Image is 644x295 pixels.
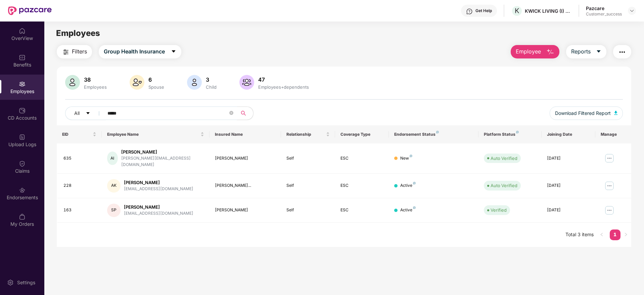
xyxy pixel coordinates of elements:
img: svg+xml;base64,PHN2ZyBpZD0iQ0RfQWNjb3VudHMiIGRhdGEtbmFtZT0iQ0QgQWNjb3VudHMiIHhtbG5zPSJodHRwOi8vd3... [19,107,26,114]
div: AI [107,152,118,165]
img: svg+xml;base64,PHN2ZyB4bWxucz0iaHR0cDovL3d3dy53My5vcmcvMjAwMC9zdmciIHhtbG5zOnhsaW5rPSJodHRwOi8vd3... [187,75,202,90]
img: svg+xml;base64,PHN2ZyB4bWxucz0iaHR0cDovL3d3dy53My5vcmcvMjAwMC9zdmciIHhtbG5zOnhsaW5rPSJodHRwOi8vd3... [546,48,554,56]
span: Employee Name [107,132,199,137]
div: Get Help [475,8,492,13]
th: Manage [595,125,631,143]
th: Coverage Type [335,125,389,143]
div: Settings [15,279,37,286]
div: ESC [340,207,383,213]
img: svg+xml;base64,PHN2ZyB4bWxucz0iaHR0cDovL3d3dy53My5vcmcvMjAwMC9zdmciIHdpZHRoPSI4IiBoZWlnaHQ9IjgiIH... [516,131,519,133]
div: Endorsement Status [394,132,473,137]
img: svg+xml;base64,PHN2ZyBpZD0iQmVuZWZpdHMiIHhtbG5zPSJodHRwOi8vd3d3LnczLm9yZy8yMDAwL3N2ZyIgd2lkdGg9Ij... [19,54,26,61]
div: 38 [83,76,108,83]
button: right [620,229,631,240]
div: [PERSON_NAME] [121,149,204,155]
div: New [400,155,412,162]
span: EID [62,132,91,137]
div: Self [286,207,329,213]
img: svg+xml;base64,PHN2ZyBpZD0iRW5kb3JzZW1lbnRzIiB4bWxucz0iaHR0cDovL3d3dy53My5vcmcvMjAwMC9zdmciIHdpZH... [19,187,26,194]
span: caret-down [596,49,601,55]
img: manageButton [604,180,615,191]
span: Group Health Insurance [104,47,165,56]
button: Reportscaret-down [566,45,606,58]
div: [PERSON_NAME][EMAIL_ADDRESS][DOMAIN_NAME] [121,155,204,168]
img: manageButton [604,153,615,164]
img: svg+xml;base64,PHN2ZyBpZD0iRW1wbG95ZWVzIiB4bWxucz0iaHR0cDovL3d3dy53My5vcmcvMjAwMC9zdmciIHdpZHRoPS... [19,81,26,87]
div: Auto Verified [491,182,517,189]
span: Relationship [286,132,324,137]
div: Employees [83,84,108,90]
div: 6 [147,76,166,83]
div: [PERSON_NAME] [215,207,276,213]
img: svg+xml;base64,PHN2ZyB4bWxucz0iaHR0cDovL3d3dy53My5vcmcvMjAwMC9zdmciIHhtbG5zOnhsaW5rPSJodHRwOi8vd3... [614,111,617,115]
span: close-circle [229,111,233,115]
img: svg+xml;base64,PHN2ZyBpZD0iVXBsb2FkX0xvZ3MiIGRhdGEtbmFtZT0iVXBsb2FkIExvZ3MiIHhtbG5zPSJodHRwOi8vd3... [19,134,26,140]
div: [PERSON_NAME] [215,155,276,162]
img: svg+xml;base64,PHN2ZyBpZD0iSG9tZSIgeG1sbnM9Imh0dHA6Ly93d3cudzMub3JnLzIwMDAvc3ZnIiB3aWR0aD0iMjAiIG... [19,28,26,34]
button: Allcaret-down [65,107,106,120]
span: Filters [72,47,87,56]
div: [PERSON_NAME]... [215,182,276,189]
img: New Pazcare Logo [8,6,52,15]
div: Verified [491,207,507,213]
span: Download Filtered Report [555,110,611,117]
img: svg+xml;base64,PHN2ZyB4bWxucz0iaHR0cDovL3d3dy53My5vcmcvMjAwMC9zdmciIHhtbG5zOnhsaW5rPSJodHRwOi8vd3... [130,75,144,90]
div: 163 [63,207,96,213]
div: SP [107,204,121,217]
div: Self [286,182,329,189]
div: ESC [340,182,383,189]
li: Total 3 items [565,229,594,240]
span: All [74,110,80,117]
img: manageButton [604,205,615,216]
div: Platform Status [484,132,536,137]
div: Active [400,182,416,189]
button: Download Filtered Report [550,107,623,120]
li: Next Page [620,229,631,240]
button: Employee [511,45,559,58]
div: Customer_success [586,11,622,17]
div: AK [107,179,121,193]
span: Employees [56,28,100,38]
div: [EMAIL_ADDRESS][DOMAIN_NAME] [124,186,193,192]
img: svg+xml;base64,PHN2ZyB4bWxucz0iaHR0cDovL3d3dy53My5vcmcvMjAwMC9zdmciIHhtbG5zOnhsaW5rPSJodHRwOi8vd3... [65,75,80,90]
th: Relationship [281,125,335,143]
th: Joining Date [542,125,595,143]
img: svg+xml;base64,PHN2ZyBpZD0iSGVscC0zMngzMiIgeG1sbnM9Imh0dHA6Ly93d3cudzMub3JnLzIwMDAvc3ZnIiB3aWR0aD... [466,8,473,15]
th: EID [57,125,102,143]
img: svg+xml;base64,PHN2ZyB4bWxucz0iaHR0cDovL3d3dy53My5vcmcvMjAwMC9zdmciIHhtbG5zOnhsaW5rPSJodHRwOi8vd3... [239,75,254,90]
div: [PERSON_NAME] [124,179,193,186]
span: K [515,7,519,15]
div: 3 [204,76,218,83]
span: left [600,233,604,237]
div: 228 [63,182,96,189]
img: svg+xml;base64,PHN2ZyBpZD0iQ2xhaW0iIHhtbG5zPSJodHRwOi8vd3d3LnczLm9yZy8yMDAwL3N2ZyIgd2lkdGg9IjIwIi... [19,160,26,167]
img: svg+xml;base64,PHN2ZyB4bWxucz0iaHR0cDovL3d3dy53My5vcmcvMjAwMC9zdmciIHdpZHRoPSIyNCIgaGVpZ2h0PSIyNC... [62,48,70,56]
th: Insured Name [210,125,281,143]
div: [DATE] [547,207,590,213]
img: svg+xml;base64,PHN2ZyBpZD0iU2V0dGluZy0yMHgyMCIgeG1sbnM9Imh0dHA6Ly93d3cudzMub3JnLzIwMDAvc3ZnIiB3aW... [7,279,14,286]
div: [EMAIL_ADDRESS][DOMAIN_NAME] [124,210,193,217]
span: right [624,233,628,237]
span: caret-down [171,49,176,55]
div: Auto Verified [491,155,517,162]
span: close-circle [229,110,233,117]
th: Employee Name [102,125,210,143]
div: ESC [340,155,383,162]
img: svg+xml;base64,PHN2ZyB4bWxucz0iaHR0cDovL3d3dy53My5vcmcvMjAwMC9zdmciIHdpZHRoPSIyNCIgaGVpZ2h0PSIyNC... [618,48,626,56]
button: left [596,229,607,240]
div: 47 [257,76,310,83]
button: Filters [57,45,92,58]
div: Self [286,155,329,162]
button: Group Health Insurancecaret-down [99,45,181,58]
div: Pazcare [586,5,622,11]
div: [DATE] [547,182,590,189]
button: search [237,107,254,120]
span: Reports [571,47,591,56]
li: Previous Page [596,229,607,240]
img: svg+xml;base64,PHN2ZyB4bWxucz0iaHR0cDovL3d3dy53My5vcmcvMjAwMC9zdmciIHdpZHRoPSI4IiBoZWlnaHQ9IjgiIH... [413,182,416,184]
div: [PERSON_NAME] [124,204,193,210]
span: caret-down [86,111,90,116]
span: Employee [516,47,541,56]
img: svg+xml;base64,PHN2ZyB4bWxucz0iaHR0cDovL3d3dy53My5vcmcvMjAwMC9zdmciIHdpZHRoPSI4IiBoZWlnaHQ9IjgiIH... [436,131,439,133]
img: svg+xml;base64,PHN2ZyB4bWxucz0iaHR0cDovL3d3dy53My5vcmcvMjAwMC9zdmciIHdpZHRoPSI4IiBoZWlnaHQ9IjgiIH... [410,155,412,157]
